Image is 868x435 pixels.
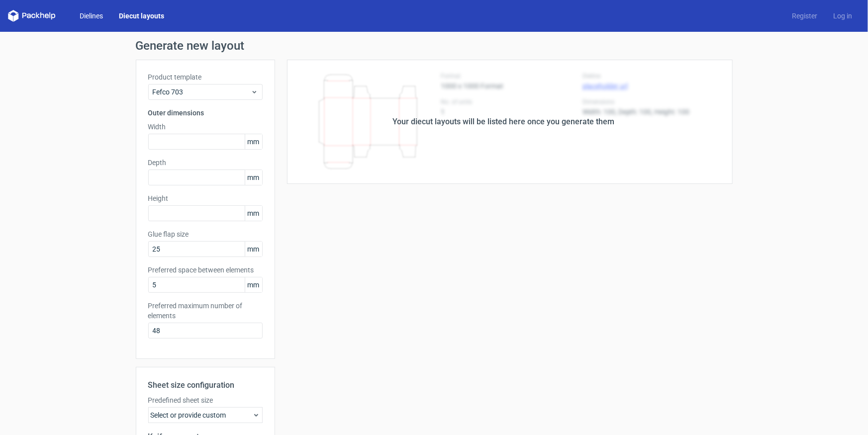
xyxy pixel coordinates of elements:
[111,11,172,21] a: Diecut layouts
[148,72,263,82] label: Product template
[825,11,860,21] a: Log in
[136,40,733,52] h1: Generate new layout
[148,301,263,321] label: Preferred maximum number of elements
[148,193,263,203] label: Height
[245,134,262,149] span: mm
[245,206,262,221] span: mm
[245,170,262,185] span: mm
[72,11,111,21] a: Dielines
[784,11,825,21] a: Register
[245,242,262,257] span: mm
[148,122,263,132] label: Width
[148,158,263,168] label: Depth
[148,379,263,391] h2: Sheet size configuration
[393,116,615,128] div: Your diecut layouts will be listed here once you generate them
[245,277,262,292] span: mm
[148,108,263,118] h3: Outer dimensions
[148,395,263,405] label: Predefined sheet size
[148,407,263,423] div: Select or provide custom
[148,265,263,275] label: Preferred space between elements
[148,229,263,239] label: Glue flap size
[153,87,251,97] span: Fefco 703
